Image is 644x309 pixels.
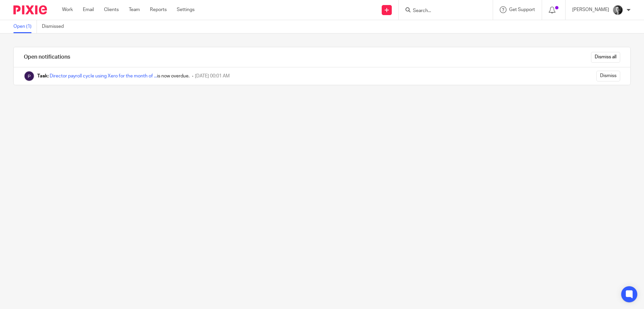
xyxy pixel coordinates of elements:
a: Dismissed [42,20,69,33]
span: Get Support [509,7,535,12]
img: DSC_9061-3.jpg [612,5,623,15]
img: Pixie [24,71,35,81]
a: Reports [150,6,167,13]
a: Clients [104,6,119,13]
span: [DATE] 00:01 AM [195,74,230,78]
a: Director payroll cycle using Xero for the month of ... [50,74,157,78]
a: Settings [177,6,195,13]
a: Work [62,6,73,13]
b: Task: [37,74,49,78]
a: Team [129,6,140,13]
input: Search [412,8,473,14]
p: [PERSON_NAME] [572,6,609,13]
div: is now overdue. [37,73,190,79]
input: Dismiss all [591,52,620,63]
input: Dismiss [596,71,620,81]
img: Pixie [13,5,47,14]
a: Open (1) [13,20,37,33]
h1: Open notifications [24,54,70,61]
a: Email [83,6,94,13]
